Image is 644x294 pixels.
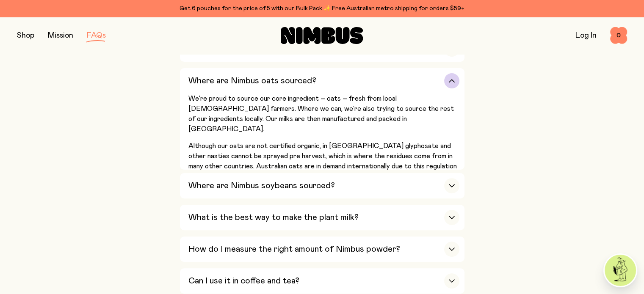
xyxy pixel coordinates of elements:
[188,212,359,223] h3: What is the best way to make the plant milk?
[180,268,464,294] button: Can I use it in coffee and tea?
[188,76,316,86] h3: Where are Nimbus oats sourced?
[180,205,464,230] button: What is the best way to make the plant milk?
[188,276,299,286] h3: Can I use it in coffee and tea?
[610,27,627,44] button: 0
[188,141,459,181] p: Although our oats are not certified organic, in [GEOGRAPHIC_DATA] glyphosate and other nasties ca...
[605,255,636,286] img: agent
[575,32,597,39] a: Log In
[188,181,335,191] h3: Where are Nimbus soybeans sourced?
[48,32,73,39] a: Mission
[180,68,464,170] button: Where are Nimbus oats sourced?We’re proud to source our core ingredient – oats – fresh from local...
[188,93,459,134] p: We’re proud to source our core ingredient – oats – fresh from local [DEMOGRAPHIC_DATA] farmers. W...
[17,3,627,14] div: Get 6 pouches for the price of 5 with our Bulk Pack ✨ Free Australian metro shipping for orders $59+
[87,32,106,39] a: FAQs
[180,173,464,198] button: Where are Nimbus soybeans sourced?
[180,236,464,262] button: How do I measure the right amount of Nimbus powder?
[188,244,400,254] h3: How do I measure the right amount of Nimbus powder?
